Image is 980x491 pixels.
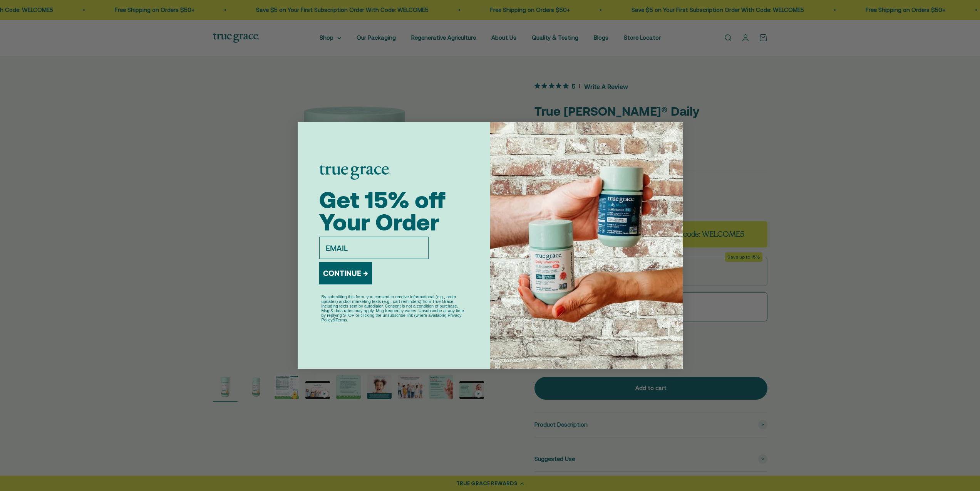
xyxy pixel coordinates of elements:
img: logo placeholder [319,165,390,180]
button: Close dialog [666,125,680,139]
img: ea6db371-f0a2-4b66-b0cf-f62b63694141.jpeg [490,122,683,369]
button: CONTINUE → [319,262,372,284]
a: Privacy Policy [322,313,462,322]
p: By submitting this form, you consent to receive informational (e.g., order updates) and/or market... [322,294,466,322]
a: Terms [335,318,347,322]
span: Get 15% off Your Order [319,187,446,235]
input: EMAIL [319,237,429,259]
